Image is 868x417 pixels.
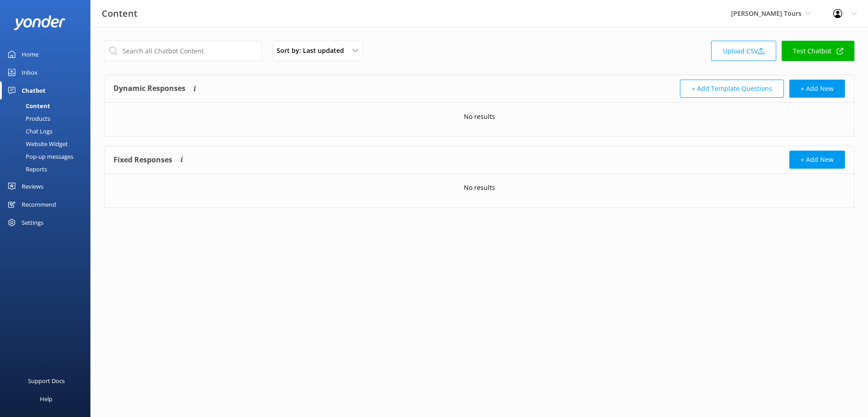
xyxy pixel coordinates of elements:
[22,63,38,81] div: Inbox
[782,41,854,61] a: Test Chatbot
[40,390,52,408] div: Help
[14,15,66,30] img: yonder-white-logo.png
[104,41,262,61] input: Search all Chatbot Content
[22,213,43,232] div: Settings
[5,112,50,125] div: Products
[5,125,52,137] div: Chat Logs
[5,112,90,125] a: Products
[789,151,845,169] button: + Add New
[5,100,50,112] div: Content
[5,137,68,150] div: Website Widget
[789,80,845,98] button: + Add New
[680,80,784,98] button: + Add Template Questions
[5,150,90,163] a: Pop-up messages
[5,163,90,175] a: Reports
[22,177,43,195] div: Reviews
[711,41,776,61] a: Upload CSV
[5,100,90,112] a: Content
[464,183,495,193] p: No results
[5,163,47,175] div: Reports
[5,150,73,163] div: Pop-up messages
[22,195,56,213] div: Recommend
[464,112,495,122] p: No results
[22,81,46,100] div: Chatbot
[113,80,185,98] h4: Dynamic Responses
[731,9,802,18] span: [PERSON_NAME] Tours
[22,45,38,63] div: Home
[5,137,90,150] a: Website Widget
[28,372,65,390] div: Support Docs
[277,46,349,56] span: Sort by: Last updated
[113,151,172,169] h4: Fixed Responses
[102,6,137,21] h3: Content
[5,125,90,137] a: Chat Logs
